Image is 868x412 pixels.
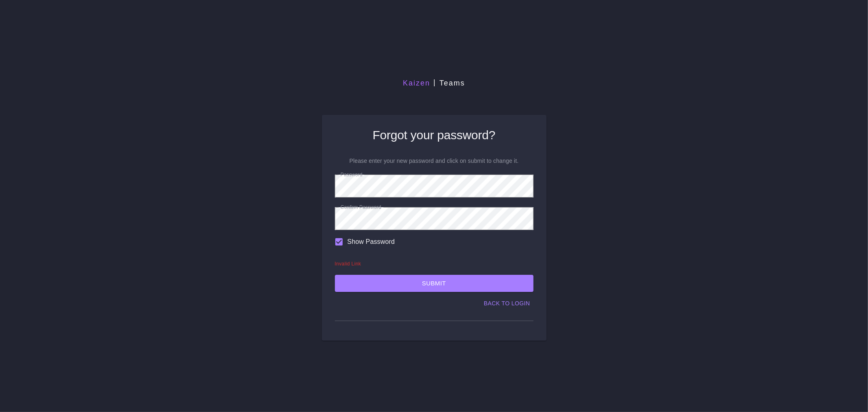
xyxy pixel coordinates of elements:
[335,275,533,292] button: Submit
[348,237,395,247] span: Show Password
[341,204,381,210] label: Confirm Password
[403,78,430,89] p: Kaizen
[335,260,533,268] p: Invalid Link
[439,78,465,89] p: Teams
[350,157,519,165] p: Please enter your new password and click on submit to change it.
[350,128,519,142] h2: Forgot your password?
[481,296,533,311] a: Back To Login
[433,77,436,88] p: |
[341,171,363,178] label: Password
